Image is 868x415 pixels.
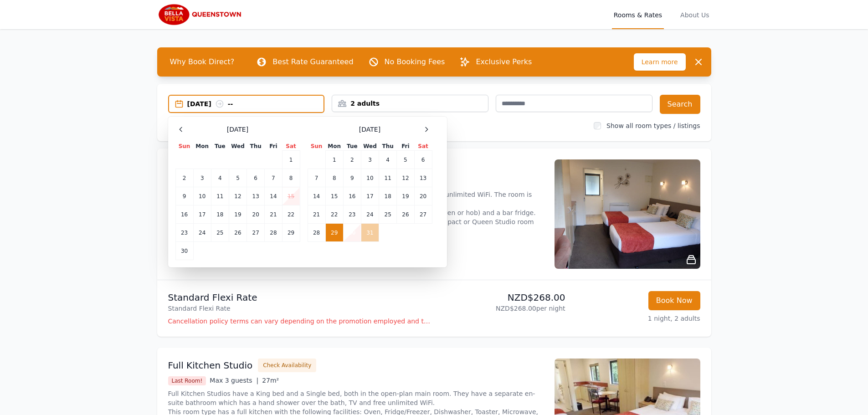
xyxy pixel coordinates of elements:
td: 8 [325,169,343,187]
h3: Full Kitchen Studio [168,359,253,372]
td: 10 [193,187,211,205]
div: 2 adults [332,99,488,108]
td: 20 [247,205,265,224]
td: 7 [265,169,282,187]
td: 16 [343,187,361,205]
td: 29 [325,224,343,242]
td: 29 [282,224,300,242]
button: Check Availability [258,359,316,372]
td: 13 [414,169,432,187]
td: 15 [282,187,300,205]
th: Sun [175,142,193,151]
td: 18 [211,205,229,224]
td: 5 [229,169,247,187]
td: 2 [343,151,361,169]
th: Mon [193,142,211,151]
span: [DATE] [227,125,248,134]
td: 9 [175,187,193,205]
td: 21 [308,205,325,224]
p: No Booking Fees [385,56,445,67]
td: 1 [282,151,300,169]
label: Show all room types / listings [606,122,700,129]
td: 12 [397,169,414,187]
th: Tue [343,142,361,151]
p: NZD$268.00 per night [438,304,565,313]
td: 26 [397,205,414,224]
th: Wed [229,142,247,151]
td: 20 [414,187,432,205]
td: 6 [414,151,432,169]
th: Sun [308,142,325,151]
td: 30 [343,224,361,242]
td: 15 [325,187,343,205]
span: [DATE] [359,125,380,134]
span: Max 3 guests | [210,377,258,384]
td: 17 [193,205,211,224]
td: 14 [265,187,282,205]
td: 9 [343,169,361,187]
td: 28 [308,224,325,242]
p: Standard Flexi Rate [168,304,431,313]
td: 25 [211,224,229,242]
td: 11 [379,169,397,187]
td: 24 [193,224,211,242]
td: 10 [361,169,379,187]
td: 4 [211,169,229,187]
td: 1 [325,151,343,169]
td: 26 [229,224,247,242]
td: 23 [175,224,193,242]
p: 1 night, 2 adults [573,314,700,323]
td: 3 [193,169,211,187]
th: Thu [379,142,397,151]
td: 11 [211,187,229,205]
th: Thu [247,142,265,151]
td: 23 [343,205,361,224]
td: 27 [247,224,265,242]
span: Last Room! [168,376,206,385]
td: 8 [282,169,300,187]
td: 4 [379,151,397,169]
th: Sat [282,142,300,151]
td: 31 [361,224,379,242]
td: 5 [397,151,414,169]
th: Sat [414,142,432,151]
span: Why Book Direct? [163,53,242,71]
td: 25 [379,205,397,224]
button: Book Now [648,291,700,310]
p: Exclusive Perks [476,56,532,67]
th: Tue [211,142,229,151]
td: 13 [247,187,265,205]
td: 19 [397,187,414,205]
p: Best Rate Guaranteed [272,56,353,67]
td: 22 [282,205,300,224]
td: 24 [361,205,379,224]
p: NZD$268.00 [438,291,565,304]
td: 18 [379,187,397,205]
p: Standard Flexi Rate [168,291,431,304]
th: Wed [361,142,379,151]
td: 6 [247,169,265,187]
th: Mon [325,142,343,151]
span: Learn more [634,53,686,71]
td: 2 [175,169,193,187]
td: 17 [361,187,379,205]
td: 21 [265,205,282,224]
td: 7 [308,169,325,187]
td: 28 [265,224,282,242]
td: 27 [414,205,432,224]
td: 12 [229,187,247,205]
td: 30 [175,242,193,260]
th: Fri [265,142,282,151]
td: 16 [175,205,193,224]
td: 22 [325,205,343,224]
span: 27m² [262,377,279,384]
td: 14 [308,187,325,205]
img: Bella Vista Queenstown [157,4,245,26]
td: 3 [361,151,379,169]
p: Cancellation policy terms can vary depending on the promotion employed and the time of stay of th... [168,317,431,326]
div: [DATE] -- [187,99,324,108]
td: 19 [229,205,247,224]
button: Search [660,95,700,114]
th: Fri [397,142,414,151]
